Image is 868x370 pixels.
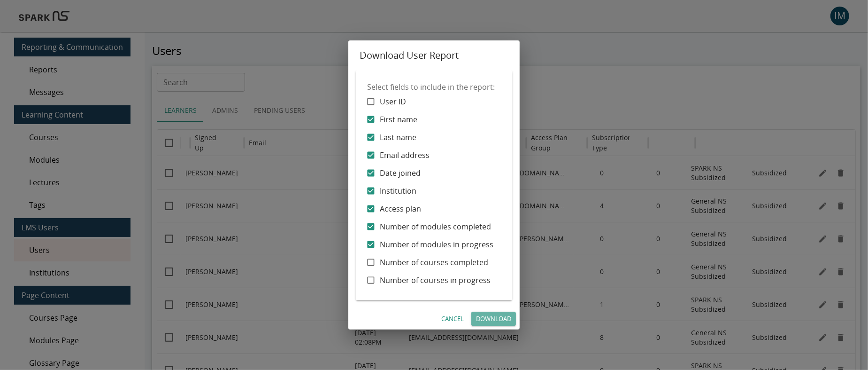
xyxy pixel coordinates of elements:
[380,221,491,232] span: Number of modules completed
[348,40,520,71] h2: Download User Report
[380,96,406,107] span: User ID
[380,239,493,250] span: Number of modules in progress
[380,275,491,286] span: Number of courses in progress
[380,185,416,197] span: Institution
[380,167,421,179] span: Date joined
[380,150,430,161] span: Email address
[380,132,416,143] span: Last name
[380,257,488,268] span: Number of courses completed
[471,312,516,326] a: Download
[367,82,495,93] legend: Select fields to include in the report:
[438,312,468,326] button: Cancel
[380,114,417,125] span: First name
[380,203,421,214] span: Access plan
